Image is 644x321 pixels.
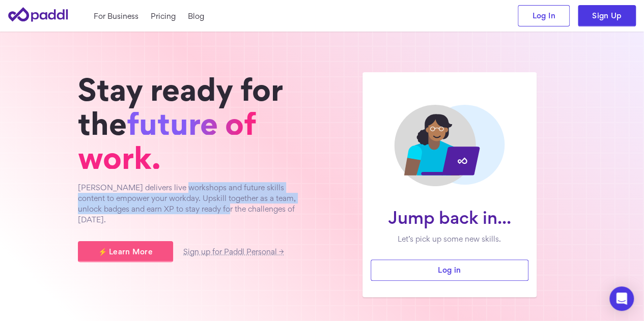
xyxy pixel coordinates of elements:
a: ⚡ Learn More [78,241,173,262]
p: [PERSON_NAME] delivers live workshops and future skills content to empower your workday. Upskill ... [78,182,312,225]
a: Sign up for Paddl Personal → [183,249,284,255]
a: Sign Up [578,5,636,26]
a: Log in [371,259,528,281]
a: Pricing [151,11,176,21]
a: For Business [94,11,138,21]
h1: Stay ready for the [78,72,312,175]
span: future of work. [78,112,256,169]
p: Let’s pick up some new skills. [379,234,520,244]
h1: Jump back in... [379,209,520,226]
a: Log In [518,5,570,26]
div: Open Intercom Messenger [609,286,634,311]
a: Blog [188,11,204,21]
